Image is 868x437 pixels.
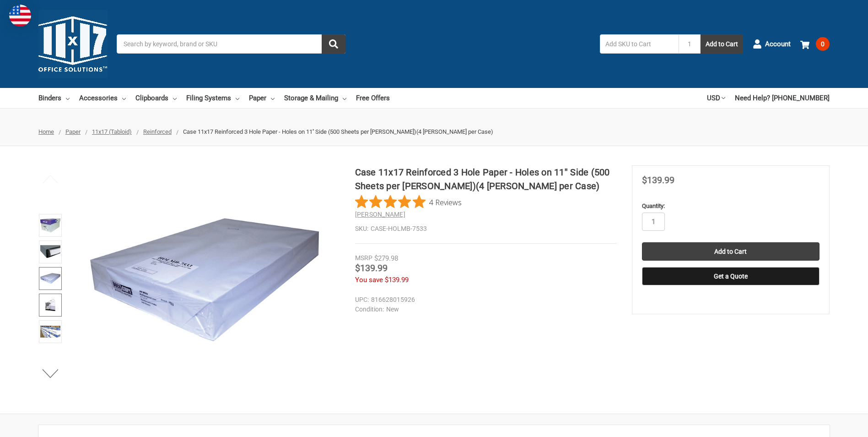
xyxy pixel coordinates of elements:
[355,211,405,218] a: [PERSON_NAME]
[90,165,319,394] img: Case 11x17 Reinforced 3 Hole Paper - Holes on 11'' Side (500 Sheets per package)(4 Reams per Case)
[38,128,54,135] a: Home
[37,170,65,188] button: Previous
[355,262,388,273] span: $139.99
[356,88,390,108] a: Free Offers
[183,128,493,135] span: Case 11x17 Reinforced 3 Hole Paper - Holes on 11'' Side (500 Sheets per [PERSON_NAME])(4 [PERSON_...
[355,224,368,234] dt: SKU:
[600,34,679,54] input: Add SKU to Cart
[65,128,81,135] a: Paper
[40,322,60,342] img: Case 11x17 Reinforced 3 Hole Paper - Holes on 11'' Side (500 Sheets per Ream)(4 Reams per Case)
[40,242,60,262] img: Case 11x17 Reinforced 3 Hole Paper - Holes on 11'' Side (500 Sheets per Ream)(4 Reams per Case)
[355,224,617,234] dd: CASE-HOLMB-7533
[642,202,819,211] label: Quantity:
[284,88,346,108] a: Storage & Mailing
[135,88,177,108] a: Clipboards
[355,305,613,314] dd: New
[385,276,409,284] span: $139.99
[701,34,743,54] button: Add to Cart
[117,34,345,54] input: Search by keyword, brand or SKU
[642,267,819,285] button: Get a Quote
[38,10,107,78] img: 11x17.com
[355,253,372,263] div: MSRP
[642,175,674,186] span: $139.99
[355,276,383,284] span: You save
[816,37,830,51] span: 0
[355,165,617,193] h1: Case 11x17 Reinforced 3 Hole Paper - Holes on 11'' Side (500 Sheets per [PERSON_NAME])(4 [PERSON_...
[765,39,791,49] span: Account
[143,128,172,135] a: Reinforced
[40,295,60,315] img: Case 11x17 Reinforced 3 Hole Paper - Holes on 11'' Side (500 Sheets per Ream)(4 Reams per Case)
[355,305,384,314] dt: Condition:
[735,88,830,108] a: Need Help? [PHONE_NUMBER]
[793,412,868,437] iframe: Google Customer Reviews
[429,195,462,209] span: 4 Reviews
[186,88,239,108] a: Filing Systems
[753,32,791,56] a: Account
[800,32,830,56] a: 0
[92,128,132,135] a: 11x17 (Tabloid)
[79,88,126,108] a: Accessories
[40,215,60,235] img: Case 11x17 Reinforced 3 Hole Paper - Holes on 11'' Side (500 Sheets per package)(4 Reams per Case)
[9,5,31,27] img: duty and tax information for United States
[249,88,275,108] a: Paper
[355,295,369,305] dt: UPC:
[355,295,613,305] dd: 816628015926
[40,268,60,289] img: Case 11x17 Reinforced 3 Hole Paper - Holes on 11'' Side (500 Sheets per Ream)(4 Reams per Case)
[642,242,819,261] input: Add to Cart
[707,88,725,108] a: USD
[38,88,70,108] a: Binders
[355,195,462,209] button: Rated 5 out of 5 stars from 4 reviews. Jump to reviews.
[37,364,65,382] button: Next
[374,254,398,262] span: $279.98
